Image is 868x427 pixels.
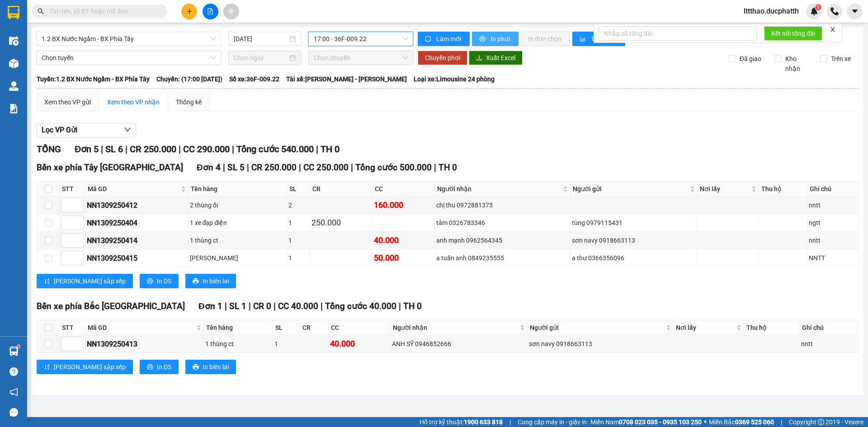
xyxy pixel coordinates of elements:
[288,200,309,210] div: 2
[325,301,396,311] span: Tổng cước 40.000
[9,347,19,356] img: warehouse-icon
[225,301,227,311] span: |
[436,253,569,263] div: a tuấn anh 0849235555
[572,32,625,46] button: bar-chartThống kê
[472,32,519,46] button: printerIn phơi
[355,162,432,173] span: Tổng cước 500.000
[125,144,127,155] span: |
[274,301,276,311] span: |
[87,235,187,246] div: NN1309250414
[572,253,696,263] div: a thư 0366356096
[469,51,523,65] button: downloadXuất Excel
[782,54,813,74] span: Kho nhận
[101,144,103,155] span: |
[44,364,50,371] span: sort-ascending
[37,123,136,137] button: Lọc VP Gửi
[37,144,61,155] span: TỔNG
[236,144,314,155] span: Tổng cước 540.000
[185,274,236,288] button: printerIn biên lai
[827,54,854,64] span: Trên xe
[314,32,408,46] span: 17:00 - 36F-009.22
[54,276,126,286] span: [PERSON_NAME] sắp xếp
[44,97,91,107] div: Xem theo VP gửi
[314,51,408,65] span: Chọn chuyến
[198,301,222,311] span: Đơn 1
[521,32,570,46] button: In đơn chọn
[374,199,433,211] div: 160.000
[229,301,246,311] span: SL 1
[700,184,750,194] span: Nơi lấy
[85,249,189,267] td: NN1309250415
[203,362,229,372] span: In biên lai
[476,55,482,62] span: download
[329,320,390,335] th: CC
[676,323,735,333] span: Nơi lấy
[274,339,298,349] div: 1
[107,97,160,107] div: Xem theo VP nhận
[479,36,487,43] span: printer
[572,235,696,245] div: sơn navy 0918663113
[436,235,569,245] div: anh mạnh 0962564345
[205,339,272,349] div: 1 thùng ct
[311,216,371,229] div: 250.000
[9,81,19,91] img: warehouse-icon
[87,217,187,229] div: NN1309250404
[176,97,202,107] div: Thống kê
[186,8,193,14] span: plus
[278,301,318,311] span: CC 40.000
[434,162,436,173] span: |
[815,4,821,10] sup: 1
[157,276,171,286] span: In DS
[44,278,50,285] span: sort-ascending
[193,364,199,371] span: printer
[436,218,569,228] div: tâm 0326783346
[303,162,349,173] span: CC 250.000
[37,360,133,374] button: sort-ascending[PERSON_NAME] sắp xếp
[403,301,422,311] span: TH 0
[374,234,433,247] div: 40.000
[85,197,189,214] td: NN1309250412
[809,235,857,245] div: nntt
[190,235,285,245] div: 1 thùng ct
[373,182,435,197] th: CC
[156,74,222,84] span: Chuyến: (17:00 [DATE])
[321,144,340,155] span: TH 0
[9,36,19,46] img: warehouse-icon
[232,144,234,155] span: |
[203,4,218,19] button: file-add
[572,218,696,228] div: tùng 0979115431
[9,388,18,396] span: notification
[518,417,588,427] span: Cung cấp máy in - giấy in:
[310,182,373,197] th: CR
[288,253,309,263] div: 1
[140,360,179,374] button: printerIn DS
[42,32,216,46] span: 1.2 BX Nước Ngầm - BX Phía Tây
[330,338,388,350] div: 40.000
[38,8,44,14] span: search
[393,323,518,333] span: Người nhận
[736,54,765,64] span: Đã giao
[735,418,774,426] strong: 0369 525 060
[54,362,126,372] span: [PERSON_NAME] sắp xếp
[374,252,433,264] div: 50.000
[147,364,153,371] span: printer
[42,51,216,65] span: Chọn tuyến
[287,182,311,197] th: SL
[809,200,857,210] div: nntt
[486,53,515,63] span: Xuất Excel
[809,253,857,263] div: NNTT
[801,339,857,349] div: nntt
[8,6,19,19] img: logo-vxr
[37,75,150,83] b: Tuyến: 1.2 BX Nước Ngầm - BX Phía Tây
[253,301,271,311] span: CR 0
[736,5,806,17] span: lttthao.ducphatth
[185,360,236,374] button: printerIn biên lai
[286,74,407,84] span: Tài xế: [PERSON_NAME] - [PERSON_NAME]
[50,6,156,16] input: Tìm tên, số ĐT hoặc mã đơn
[157,362,171,372] span: In DS
[414,74,495,84] span: Loại xe: Limousine 24 phòng
[9,59,19,68] img: warehouse-icon
[464,418,503,426] strong: 1900 633 818
[183,144,230,155] span: CC 290.000
[299,162,301,173] span: |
